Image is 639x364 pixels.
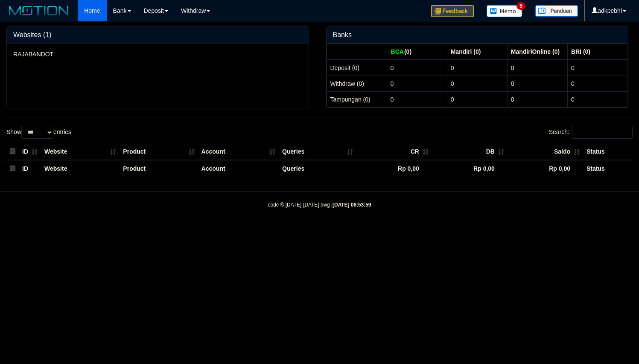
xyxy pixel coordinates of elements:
[447,60,507,76] td: 0
[41,160,120,177] th: Website
[431,5,474,17] img: Feedback.jpg
[432,160,508,177] th: Rp 0,00
[507,91,567,107] td: 0
[567,44,627,60] th: Group: activate to sort column ascending
[432,143,508,160] th: DB
[120,143,198,160] th: Product
[387,44,447,60] th: Group: activate to sort column ascending
[21,126,53,139] select: Showentries
[327,60,387,76] td: Deposit (0)
[507,44,567,60] th: Group: activate to sort column ascending
[567,60,627,76] td: 0
[19,143,41,160] th: ID
[387,91,447,107] td: 0
[279,160,356,177] th: Queries
[120,160,198,177] th: Product
[549,126,633,139] label: Search:
[572,126,633,139] input: Search:
[6,4,71,17] img: MOTION_logo.png
[507,76,567,91] td: 0
[356,143,432,160] th: CR
[327,76,387,91] td: Withdraw (0)
[356,160,432,177] th: Rp 0,00
[487,5,522,17] img: Button%20Memo.svg
[387,60,447,76] td: 0
[387,76,447,91] td: 0
[447,44,507,60] th: Group: activate to sort column ascending
[327,91,387,107] td: Tampungan (0)
[268,202,371,208] small: code © [DATE]-[DATE] dwg |
[516,2,525,10] span: 5
[508,160,583,177] th: Rp 0,00
[535,5,578,17] img: panduan.png
[198,143,279,160] th: Account
[583,160,633,177] th: Status
[327,44,387,60] th: Group: activate to sort column ascending
[198,160,279,177] th: Account
[13,50,302,58] p: RAJABANDOT
[567,76,627,91] td: 0
[333,31,622,39] h3: Banks
[583,143,633,160] th: Status
[6,126,71,139] label: Show entries
[391,48,404,55] em: BCA
[19,160,41,177] th: ID
[279,143,356,160] th: Queries
[333,202,371,208] strong: [DATE] 06:53:59
[13,31,302,39] h3: Websites (1)
[508,143,583,160] th: Saldo
[567,91,627,107] td: 0
[447,76,507,91] td: 0
[41,143,120,160] th: Website
[507,60,567,76] td: 0
[447,91,507,107] td: 0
